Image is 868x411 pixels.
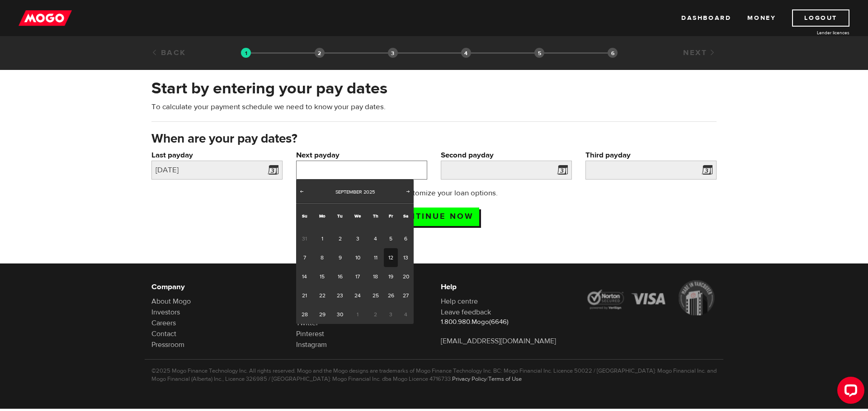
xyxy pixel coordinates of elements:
[344,188,524,199] p: Next up: Customize your loan options.
[585,150,717,161] label: Third payday
[151,297,191,306] a: About Mogo
[373,213,378,219] span: Thursday
[384,305,398,324] span: 3
[389,208,479,226] input: Continue now
[151,132,717,146] h3: When are your pay dates?
[398,229,414,248] a: 6
[151,48,186,58] a: Back
[296,286,313,305] a: 21
[331,248,348,267] a: 9
[830,373,868,411] iframe: LiveChat chat widget
[367,286,384,305] a: 25
[151,102,717,112] p: To calculate your payment schedule we need to know your pay dates.
[331,267,348,286] a: 16
[367,248,384,267] a: 11
[363,189,375,195] span: 2025
[782,29,849,36] a: Lender licences
[241,48,251,58] img: transparent-188c492fd9eaac0f573672f40bb141c2.gif
[384,267,398,286] a: 19
[297,188,306,197] a: Prev
[151,308,180,317] a: Investors
[151,150,283,161] label: Last payday
[313,305,331,324] a: 29
[296,267,313,286] a: 14
[313,267,331,286] a: 15
[585,280,717,315] img: legal-icons-92a2ffecb4d32d839781d1b4e4802d7b.png
[296,248,313,267] a: 7
[151,329,176,338] a: Contact
[398,305,414,324] span: 4
[331,286,348,305] a: 23
[792,9,849,27] a: Logout
[441,297,478,306] a: Help centre
[296,305,313,324] a: 28
[331,229,348,248] a: 2
[389,213,393,219] span: Friday
[313,229,331,248] a: 1
[296,229,313,248] span: 31
[384,286,398,305] a: 26
[349,267,367,286] a: 17
[403,213,408,219] span: Saturday
[405,188,412,195] span: Next
[398,248,414,267] a: 13
[349,286,367,305] a: 24
[302,213,307,219] span: Sunday
[313,248,331,267] a: 8
[151,319,176,328] a: Careers
[398,286,414,305] a: 27
[298,188,305,195] span: Prev
[296,150,427,161] label: Next payday
[398,267,414,286] a: 20
[384,229,398,248] a: 5
[349,229,367,248] a: 3
[296,340,327,349] a: Instagram
[337,213,343,219] span: Tuesday
[296,329,324,338] a: Pinterest
[19,9,72,27] img: mogo_logo-11ee424be714fa7cbb0f0f49df9e16ec.png
[151,282,283,292] h6: Company
[331,305,348,324] a: 30
[441,282,572,292] h6: Help
[441,337,556,346] a: [EMAIL_ADDRESS][DOMAIN_NAME]
[452,375,486,383] a: Privacy Policy
[384,248,398,267] a: 12
[335,189,362,195] span: September
[367,305,384,324] span: 2
[151,340,184,349] a: Pressroom
[441,150,572,161] label: Second payday
[151,367,717,383] p: ©2025 Mogo Finance Technology Inc. All rights reserved. Mogo and the Mogo designs are trademarks ...
[404,188,413,197] a: Next
[151,79,717,98] h2: Start by entering your pay dates
[683,48,717,58] a: Next
[367,267,384,286] a: 18
[367,229,384,248] a: 4
[313,286,331,305] a: 22
[319,213,325,219] span: Monday
[681,9,731,27] a: Dashboard
[349,248,367,267] a: 10
[747,9,776,27] a: Money
[349,305,367,324] span: 1
[488,375,522,383] a: Terms of Use
[441,318,572,327] p: 1.800.980.Mogo(6646)
[441,308,491,317] a: Leave feedback
[354,213,361,219] span: Wednesday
